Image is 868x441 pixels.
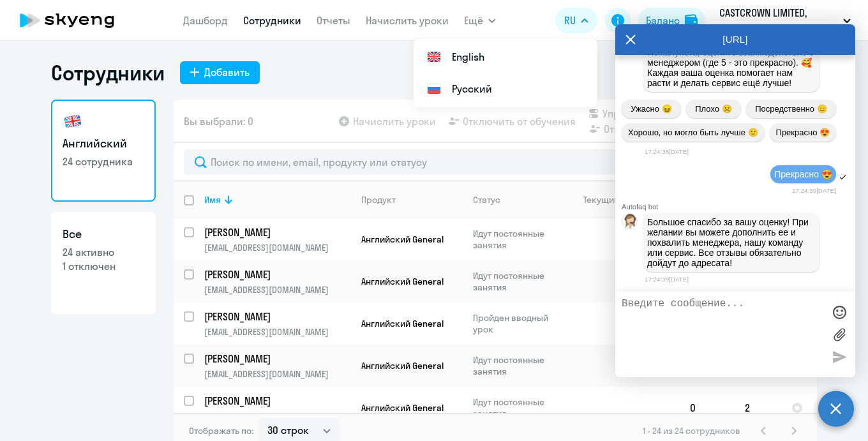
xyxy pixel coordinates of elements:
span: Плохо ☹️ [695,104,731,114]
span: Прекрасно 😍 [776,128,830,137]
td: 2 [735,387,781,429]
a: Дашборд [183,14,228,27]
span: Прекрасно 😍 [774,169,832,179]
p: [PERSON_NAME] [204,352,348,366]
div: Баланс [646,13,680,28]
span: RU [564,13,576,28]
p: Идут постоянные занятия [473,228,560,251]
div: Текущий уровень [583,194,656,206]
img: balance [685,14,698,27]
h3: Английский [63,135,144,152]
p: [PERSON_NAME] [204,267,348,281]
td: 0 [680,387,735,429]
p: 24 сотрудника [63,154,144,168]
label: Лимит 10 файлов [830,325,849,344]
span: Нам важно знать ваше мнение. Пожалуйста, оцените взаимодействие с менеджером (где 5 - это прекрас... [647,37,816,88]
button: Хорошо, но могло быть лучше 🙂 [622,123,765,142]
button: Прекрасно 😍 [770,123,836,142]
a: Отчеты [317,14,350,27]
time: 17:24:39[DATE] [645,276,689,283]
span: Английский General [361,234,444,245]
p: 1 отключен [63,259,144,273]
a: [PERSON_NAME] [204,310,350,324]
p: Идут постоянные занятия [473,270,560,293]
p: 24 активно [63,245,144,259]
span: Хорошо, но могло быть лучше 🙂 [628,128,758,137]
a: Сотрудники [243,14,301,27]
a: Английский24 сотрудника [51,100,156,202]
span: 1 - 24 из 24 сотрудников [643,425,740,437]
h3: Все [63,226,144,243]
button: Плохо ☹️ [686,100,741,118]
a: [PERSON_NAME] [204,225,350,239]
div: Текущий уровень [571,194,679,206]
button: Балансbalance [638,8,705,33]
div: Статус [473,194,560,206]
button: CASTCROWN LIMITED, CASTCROWN LIMITED [713,5,857,36]
p: CASTCROWN LIMITED, CASTCROWN LIMITED [719,5,838,36]
a: Все24 активно1 отключен [51,212,156,314]
p: [EMAIL_ADDRESS][DOMAIN_NAME] [204,326,350,338]
button: Ужасно 😖 [622,100,681,118]
time: 17:24:36[DATE] [645,148,689,155]
span: Английский General [361,318,444,329]
span: Английский General [361,360,444,371]
div: Имя [204,194,350,206]
button: Добавить [180,61,260,84]
input: Поиск по имени, email, продукту или статусу [184,149,807,175]
img: english [63,111,83,131]
p: [EMAIL_ADDRESS][DOMAIN_NAME] [204,242,350,253]
span: Английский General [361,402,444,414]
button: Ещё [464,8,496,33]
span: Ужасно 😖 [631,104,671,114]
img: English [426,49,442,64]
img: bot avatar [622,214,638,232]
p: [PERSON_NAME] [204,394,348,408]
span: Посредственно 😑 [755,104,827,114]
span: Английский General [361,276,444,287]
span: Вы выбрали: 0 [184,114,253,129]
a: [PERSON_NAME] [204,394,350,408]
div: Продукт [361,194,396,206]
a: [PERSON_NAME] [204,267,350,281]
p: [PERSON_NAME] [204,310,348,324]
div: Имя [204,194,221,206]
span: Отображать по: [189,425,253,437]
p: Идут постоянные занятия [473,354,560,377]
span: Большое спасибо за вашу оценку! При желании вы можете дополнить ее и похвалить менеджера, нашу ко... [647,217,811,268]
p: Пройден вводный урок [473,312,560,335]
img: Русский [426,81,442,96]
div: Статус [473,194,500,206]
a: [PERSON_NAME] [204,352,350,366]
p: Идут постоянные занятия [473,396,560,419]
span: Ещё [464,13,483,28]
p: [PERSON_NAME] [204,225,348,239]
div: Добавить [204,64,250,80]
h1: Сотрудники [51,60,165,86]
p: [EMAIL_ADDRESS][DOMAIN_NAME] [204,368,350,380]
ul: Ещё [414,38,597,107]
p: [EMAIL_ADDRESS][DOMAIN_NAME] [204,284,350,295]
div: Продукт [361,194,462,206]
button: Посредственно 😑 [746,100,836,118]
button: RU [555,8,597,33]
a: Начислить уроки [366,14,449,27]
time: 17:24:39[DATE] [792,187,836,194]
div: Autofaq bot [622,203,855,211]
p: [EMAIL_ADDRESS][DOMAIN_NAME] [204,410,350,422]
